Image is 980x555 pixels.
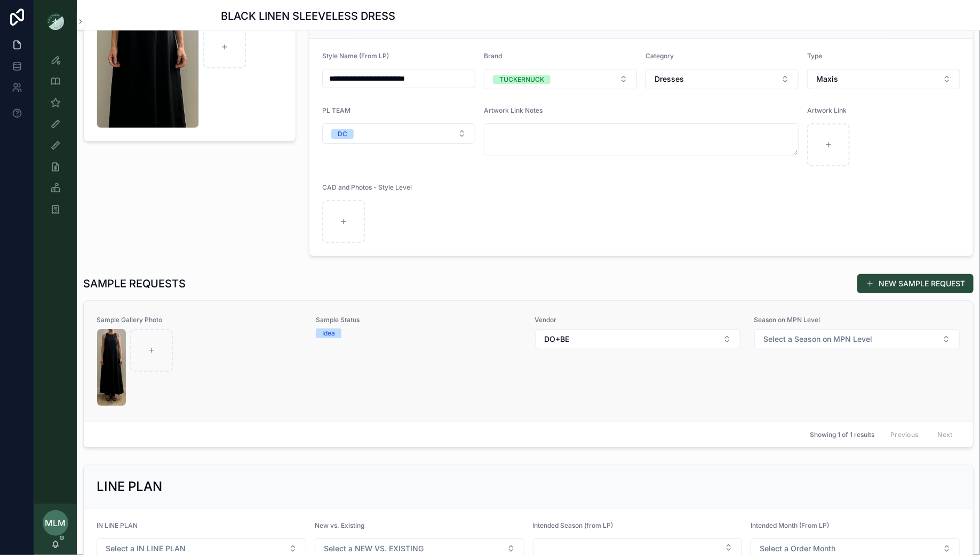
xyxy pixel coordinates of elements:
div: Idea [322,329,335,338]
button: Select Button [754,329,960,349]
span: Artwork Link [807,106,847,114]
div: TUCKERNUCK [499,75,544,84]
span: Select a IN LINE PLAN [106,543,186,554]
button: Select Button [807,69,960,89]
span: Season on MPN Level [754,316,960,324]
span: Style Name (From LP) [322,52,389,60]
a: Sample Gallery PhotoScreenshot-2025-08-28-at-2.47.06-PM.pngSample StatusIdeaVendorSelect ButtonSe... [84,301,973,421]
button: Select Button [322,123,475,144]
button: NEW SAMPLE REQUEST [857,274,974,293]
span: Showing 1 of 1 results [810,431,874,439]
span: DO+BE [545,334,570,345]
span: Artwork Link Notes [484,106,543,114]
span: Sample Gallery Photo [97,316,303,324]
span: New vs. Existing [315,521,364,529]
img: App logo [47,13,64,30]
span: Intended Season (from LP) [533,521,614,529]
button: Select Button [484,69,637,89]
span: Type [807,52,822,60]
h1: SAMPLE REQUESTS [83,276,186,291]
h2: LINE PLAN [97,478,162,495]
div: scrollable content [34,43,77,233]
span: Intended Month (From LP) [751,521,829,529]
button: Select Button [646,69,799,89]
span: Brand [484,52,502,60]
span: Maxis [816,74,838,84]
span: Category [646,52,674,60]
span: IN LINE PLAN [97,521,138,529]
div: DC [338,129,347,139]
span: Select a Season on MPN Level [763,334,872,345]
span: PL TEAM [322,106,350,114]
span: Dresses [655,74,684,84]
h1: BLACK LINEN SLEEVELESS DRESS [221,9,396,24]
span: Sample Status [316,316,522,324]
button: Select Button [536,329,741,349]
span: Select a NEW VS. EXISTING [324,543,424,554]
span: MLM [45,517,66,529]
span: CAD and Photos - Style Level [322,183,412,191]
span: Select a Order Month [760,543,835,554]
img: Screenshot-2025-08-28-at-2.47.06-PM.png [97,329,126,406]
span: Vendor [535,316,742,324]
